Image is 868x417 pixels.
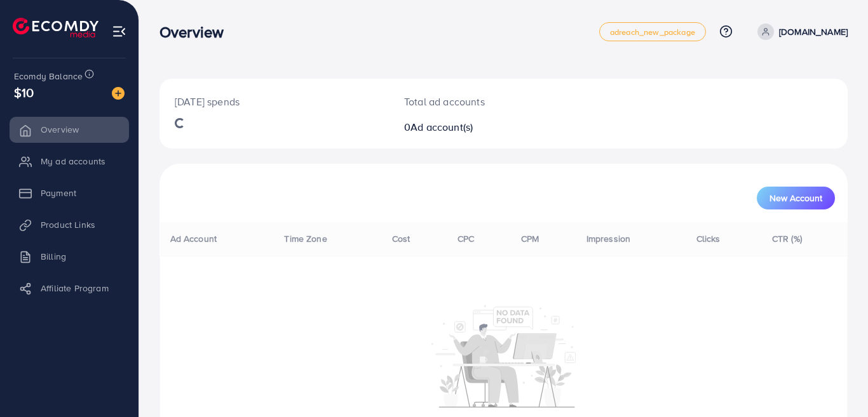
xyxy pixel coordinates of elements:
img: menu [112,24,126,39]
span: $10 [14,83,34,102]
span: New Account [770,194,822,202]
img: image [112,87,125,100]
span: Ecomdy Balance [14,70,83,83]
p: [DATE] spends [175,94,374,109]
p: Total ad accounts [404,94,546,109]
p: [DOMAIN_NAME] [779,24,848,39]
img: logo [13,18,98,37]
h3: Overview [159,23,234,41]
span: Ad account(s) [410,120,473,134]
button: New Account [757,187,835,209]
span: adreach_new_package [610,28,695,36]
a: adreach_new_package [599,22,706,41]
a: [DOMAIN_NAME] [752,23,848,40]
h2: 0 [404,121,546,133]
